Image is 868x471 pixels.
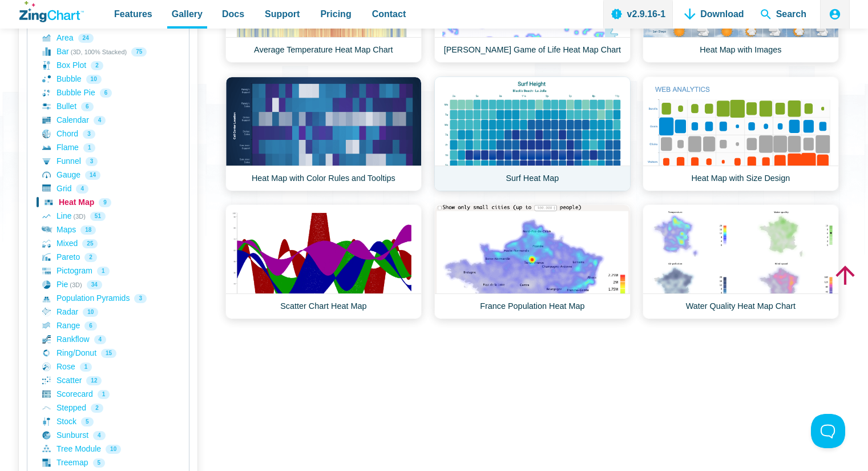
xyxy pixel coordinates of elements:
[434,204,631,319] a: France Population Heat Map
[643,77,839,191] a: Heat Map with Size Design
[19,1,84,22] a: ZingChart Logo. Click to return to the homepage
[114,6,152,22] span: Features
[811,414,845,448] iframe: Toggle Customer Support
[172,6,203,22] span: Gallery
[225,77,422,191] a: Heat Map with Color Rules and Tooltips
[372,6,406,22] span: Contact
[225,204,422,319] a: Scatter Chart Heat Map
[643,204,839,319] a: Water Quality Heat Map Chart
[320,6,351,22] span: Pricing
[222,6,244,22] span: Docs
[434,77,631,191] a: Surf Heat Map
[265,6,300,22] span: Support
